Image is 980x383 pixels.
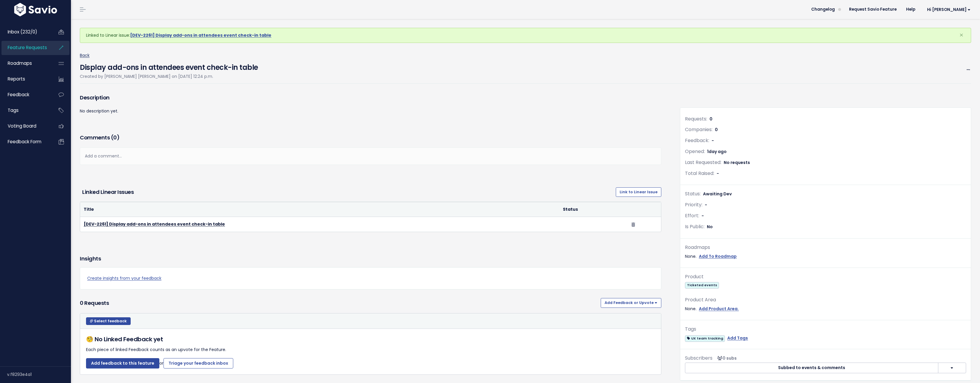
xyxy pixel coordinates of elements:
span: Voting Board [8,123,36,129]
h3: Comments ( ) [80,133,661,142]
a: Hi [PERSON_NAME] [920,5,975,14]
span: Last Requested: [685,159,721,166]
a: Request Savio Feature [844,5,901,14]
span: Is Public: [685,223,704,230]
span: - [717,170,719,176]
span: Hi [PERSON_NAME] [927,7,971,12]
span: No [707,224,713,230]
div: Tags [685,325,966,334]
span: Inbox (232/0) [8,29,37,35]
span: day ago [709,149,727,155]
a: [DEV-2261] Display add-ons in attendees event check-in table [84,221,225,227]
h5: 🧐 No Linked Feedback yet [86,335,655,344]
div: None. [685,305,966,313]
span: Feedback [8,91,29,98]
a: Add Tags [727,334,748,342]
span: - [702,213,704,219]
div: Add a comment... [80,147,661,165]
span: <p><strong>Subscribers</strong><br><br> No subscribers yet<br> </p> [715,355,737,361]
h4: Display add-ons in attendees event check-in table [80,59,258,73]
span: Ticketed events [685,282,719,288]
a: Link to Linear Issue [616,187,661,197]
button: Subbed to events & comments [685,363,938,373]
a: Feedback form [1,135,49,149]
a: Add Product Area. [699,305,739,313]
button: Add Feedback or Upvote [601,298,661,308]
span: Awaiting Dev [703,191,732,197]
span: Roadmaps [8,60,32,66]
h3: Linked Linear issues [82,188,613,196]
a: Tags [1,104,49,117]
span: 0 [113,134,117,141]
a: Reports [1,72,49,86]
a: Inbox (232/0) [1,25,49,39]
p: No description yet. [80,107,661,115]
h3: Insights [80,255,101,263]
button: Close [953,28,969,42]
span: Companies: [685,126,712,133]
span: - [712,138,714,144]
a: UX team tracking [685,334,725,342]
span: × [959,30,963,40]
p: or [86,358,655,369]
a: Add To Roadmap [699,253,737,260]
a: [DEV-2261] Display add-ons in attendees event check-in table [130,32,271,38]
div: v.f8293e4a1 [7,367,71,382]
a: Help [901,5,920,14]
p: Each piece of linked Feedback counts as an upvote for the Feature. [86,346,655,353]
span: Requests: [685,115,707,122]
span: 0 [710,116,712,122]
span: Feedback: [685,137,709,144]
a: Triage your feedback inbox [163,358,233,369]
button: Select feedback [86,317,131,325]
span: 0 [715,127,718,133]
span: Opened: [685,148,705,155]
h3: Description [80,94,661,102]
a: Voting Board [1,119,49,133]
span: UX team tracking [685,335,725,342]
span: Feedback form [8,139,41,145]
a: Feedback [1,88,49,102]
span: Reports [8,76,25,82]
span: Tags [8,107,19,113]
a: Roadmaps [1,57,49,70]
span: Select feedback [94,318,127,324]
span: Priority: [685,201,702,208]
div: Roadmaps [685,243,966,252]
th: Title [80,202,559,217]
h3: 0 Requests [80,299,598,307]
a: Back [80,52,90,58]
div: None. [685,253,966,260]
span: Subscribers [685,355,712,361]
span: Created by [PERSON_NAME] [PERSON_NAME] on [DATE] 12:24 p.m. [80,73,213,79]
div: Linked to Linear issue: [80,28,971,43]
span: Changelog [811,7,835,12]
span: Total Raised: [685,170,714,177]
span: Status: [685,190,701,197]
a: Create insights from your feedback [87,275,654,282]
div: Product Area [685,296,966,304]
div: Product [685,273,966,281]
a: Add feedback to this feature [86,358,159,369]
span: No requests [724,160,750,165]
span: - [705,202,707,208]
a: Feature Requests [1,41,49,54]
span: Feature Requests [8,44,47,51]
th: Status [559,202,628,217]
span: 1 [707,149,727,155]
span: Effort: [685,212,699,219]
img: logo-white.9d6f32f41409.svg [13,3,59,16]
